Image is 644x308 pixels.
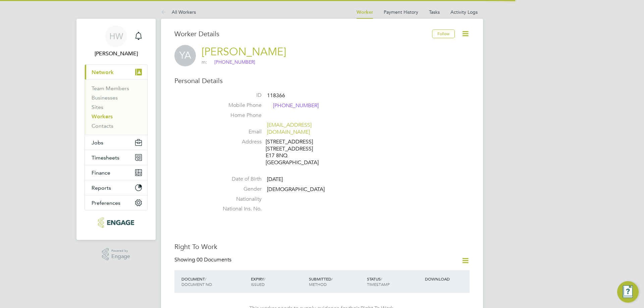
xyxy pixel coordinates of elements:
button: Timesheets [85,150,147,165]
span: METHOD [309,282,327,287]
span: [PHONE_NUMBER] [208,59,255,66]
span: Engage [111,254,130,259]
a: Contacts [92,123,113,129]
a: Team Members [92,85,129,91]
label: ID [215,92,262,99]
a: Sites [92,104,103,110]
div: Network [85,79,147,135]
span: / [381,276,382,282]
span: [DATE] [267,176,283,183]
span: m: [202,59,207,65]
button: Engage Resource Center [617,281,639,303]
button: Follow [432,29,455,38]
button: Network [85,65,147,79]
img: logo.svg [208,59,213,65]
span: [DEMOGRAPHIC_DATA] [267,186,325,193]
a: Tasks [429,9,440,15]
label: Mobile Phone [215,102,262,109]
a: Activity Logs [450,9,478,15]
h3: Personal Details [174,76,470,85]
span: DOCUMENT NO. [181,282,213,287]
span: 00 Documents [197,256,231,263]
label: Home Phone [215,112,262,119]
label: Gender [215,186,262,193]
div: [STREET_ADDRESS] [STREET_ADDRESS] E17 8NQ [GEOGRAPHIC_DATA] [266,138,329,166]
a: [PERSON_NAME] [202,45,286,58]
span: Finance [92,170,110,176]
span: HW [109,32,123,41]
label: Address [215,138,262,145]
a: Workers [92,113,113,120]
img: logo.svg [267,103,272,110]
span: Timesheets [92,155,119,161]
span: / [331,276,333,282]
span: 118366 [267,92,285,99]
span: Hannah Whitten [85,50,148,58]
div: Showing [174,256,233,263]
a: Payment History [384,9,418,15]
button: Finance [85,165,147,180]
a: Businesses [92,95,118,101]
span: Powered by [111,248,130,254]
nav: Main navigation [76,19,156,240]
a: Powered byEngage [102,248,130,261]
button: Preferences [85,195,147,210]
a: All Workers [161,9,196,15]
label: Date of Birth [215,176,262,183]
button: Reports [85,180,147,195]
img: xede-logo-retina.png [98,217,134,228]
span: Jobs [92,139,103,146]
span: [PHONE_NUMBER] [267,102,319,110]
h3: Right To Work [174,242,470,251]
div: DOCUMENT [180,273,249,290]
h3: Worker Details [174,29,432,38]
div: DOWNLOAD [423,273,470,285]
span: / [205,276,206,282]
label: National Ins. No. [215,205,262,212]
span: TIMESTAMP [367,282,390,287]
span: / [264,276,265,282]
a: HW[PERSON_NAME] [85,25,148,58]
span: ISSUED [251,282,265,287]
span: Network [92,69,114,75]
span: Reports [92,185,111,191]
span: Preferences [92,200,120,206]
a: [EMAIL_ADDRESS][DOMAIN_NAME] [267,122,312,135]
div: SUBMITTED [307,273,365,290]
a: Go to home page [85,217,148,228]
div: STATUS [365,273,423,290]
a: Worker [357,9,373,15]
label: Email [215,128,262,135]
label: Nationality [215,196,262,203]
span: YA [174,45,196,66]
button: Jobs [85,135,147,150]
div: EXPIRY [249,273,307,290]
